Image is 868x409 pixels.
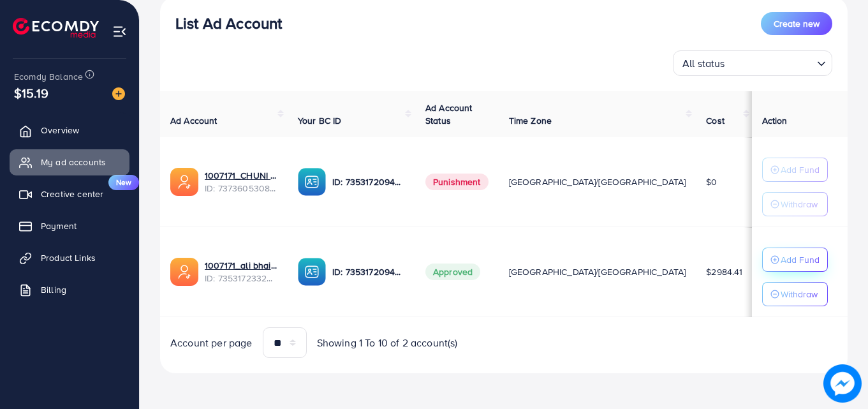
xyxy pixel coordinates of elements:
img: image [823,364,862,403]
span: [GEOGRAPHIC_DATA]/[GEOGRAPHIC_DATA] [509,265,686,278]
span: Payment [41,219,77,232]
span: Time Zone [509,114,552,127]
button: Add Fund [762,248,828,272]
span: Your BC ID [298,114,342,127]
p: Withdraw [781,286,818,302]
span: Punishment [425,174,489,190]
div: <span class='underline'>1007171_ali bhai 212_1712043871986</span></br>7353172332338298896 [205,259,277,285]
img: logo [13,18,99,38]
span: Account per page [170,336,253,350]
span: Billing [41,283,66,296]
p: ID: 7353172094433247233 [332,174,405,190]
input: Search for option [729,52,812,73]
img: ic-ba-acc.ded83a64.svg [298,168,326,196]
p: ID: 7353172094433247233 [332,264,405,279]
span: Ad Account [170,114,217,127]
img: ic-ba-acc.ded83a64.svg [298,258,326,286]
span: $15.19 [14,84,48,102]
p: Withdraw [781,197,818,212]
button: Add Fund [762,158,828,182]
span: Creative center [41,188,103,200]
span: Showing 1 To 10 of 2 account(s) [317,336,458,350]
span: Product Links [41,251,96,264]
span: Cost [706,114,725,127]
span: ID: 7353172332338298896 [205,272,277,285]
span: $2984.41 [706,265,742,278]
span: Create new [774,17,820,30]
span: [GEOGRAPHIC_DATA]/[GEOGRAPHIC_DATA] [509,175,686,188]
span: Ad Account Status [425,101,473,127]
span: My ad accounts [41,156,106,168]
p: Add Fund [781,252,820,267]
span: $0 [706,175,717,188]
span: New [108,175,139,190]
img: ic-ads-acc.e4c84228.svg [170,168,198,196]
span: Overview [41,124,79,137]
a: Overview [10,117,129,143]
a: Creative centerNew [10,181,129,207]
a: Payment [10,213,129,239]
img: menu [112,24,127,39]
h3: List Ad Account [175,14,282,33]
span: Approved [425,264,480,280]
span: All status [680,54,728,73]
img: image [112,87,125,100]
img: ic-ads-acc.e4c84228.svg [170,258,198,286]
span: Ecomdy Balance [14,70,83,83]
a: 1007171_ali bhai 212_1712043871986 [205,259,277,272]
a: Billing [10,277,129,302]
span: Action [762,114,788,127]
span: ID: 7373605308482207761 [205,182,277,195]
button: Create new [761,12,832,35]
a: 1007171_CHUNI CHUTIYA AD ACC_1716801286209 [205,169,277,182]
div: <span class='underline'>1007171_CHUNI CHUTIYA AD ACC_1716801286209</span></br>7373605308482207761 [205,169,277,195]
div: Search for option [673,50,832,76]
button: Withdraw [762,192,828,216]
a: My ad accounts [10,149,129,175]
p: Add Fund [781,162,820,177]
button: Withdraw [762,282,828,306]
a: Product Links [10,245,129,271]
